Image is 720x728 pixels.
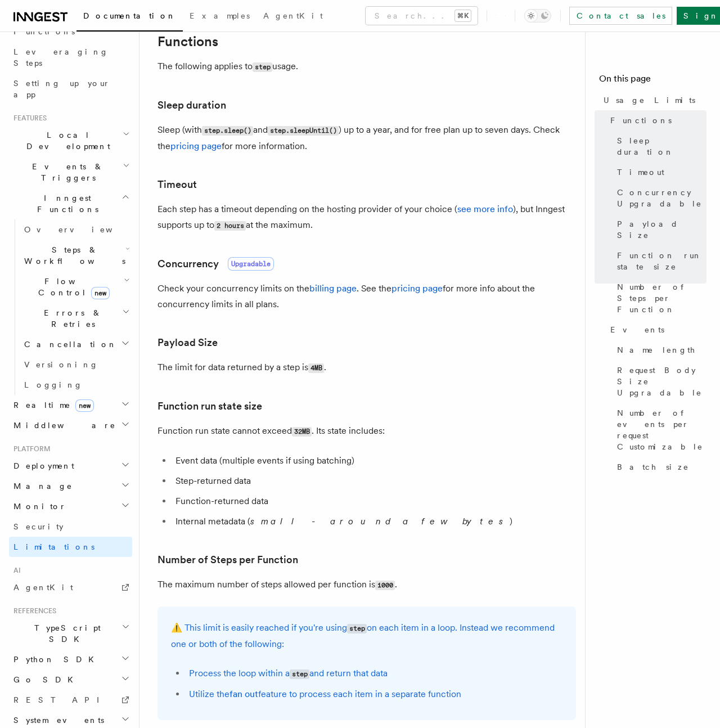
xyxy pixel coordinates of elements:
a: Documentation [76,3,183,32]
p: Check your concurrency limits on the . See the for more info about the concurrency limits in all ... [157,281,576,312]
a: Request Body Size Upgradable [613,360,706,403]
span: Timeout [617,167,664,178]
li: Function-returned data [172,493,576,509]
p: The following applies to usage. [157,59,576,75]
a: Function run state size [613,245,706,277]
span: new [75,399,94,412]
li: Process the loop within a and return that data [186,666,562,682]
button: Manage [9,476,132,496]
button: Python SDK [9,649,132,669]
code: step [347,624,367,633]
p: Sleep (with and ) up to a year, and for free plan up to seven days. Check the for more information. [157,122,576,154]
p: Function run state cannot exceed . Its state includes: [157,423,576,439]
span: Versioning [24,360,98,369]
a: Sleep duration [613,131,706,162]
span: Middleware [9,420,116,431]
span: Cancellation [20,339,117,350]
p: The limit for data returned by a step is . [157,359,576,376]
button: Go SDK [9,669,132,690]
span: Batch size [617,461,689,473]
a: pricing page [170,141,222,151]
span: Documentation [83,11,176,20]
a: Contact sales [569,7,672,25]
a: Name length [613,340,706,360]
span: Concurrency Upgradable [617,187,706,209]
span: Manage [9,480,73,492]
a: Concurrency Upgradable [613,182,706,214]
span: Realtime [9,399,94,411]
a: see more info [457,204,513,214]
a: Leveraging Steps [9,42,132,73]
a: Examples [183,3,256,30]
a: Payload Size [613,214,706,245]
span: System events [9,714,104,726]
span: Setting up your app [13,79,110,99]
span: AgentKit [263,11,323,20]
span: Sleep duration [617,135,706,158]
button: Local Development [9,125,132,156]
span: Security [13,522,64,531]
button: Deployment [9,456,132,476]
span: Monitor [9,501,66,512]
span: Number of events per request Customizable [617,407,706,452]
span: REST API [13,695,109,704]
a: Timeout [613,162,706,182]
p: The maximum number of steps allowed per function is . [157,577,576,593]
a: Number of Steps per Function [157,552,298,568]
a: Logging [20,375,132,395]
a: Events [606,320,706,340]
span: Request Body Size Upgradable [617,365,706,398]
button: Middleware [9,415,132,435]
li: Utilize the feature to process each item in a separate function [186,686,562,702]
span: Inngest Functions [9,192,121,215]
span: Events [610,324,664,335]
code: 32MB [292,427,312,437]
a: Functions [606,110,706,131]
span: Limitations [13,542,94,551]
span: Events & Triggers [9,161,123,183]
code: 1000 [375,581,395,590]
span: Python SDK [9,654,101,665]
code: 4MB [308,363,324,373]
span: new [91,287,110,299]
span: Steps & Workflows [20,244,125,267]
span: Go SDK [9,674,80,685]
a: Overview [20,219,132,240]
p: Each step has a timeout depending on the hosting provider of your choice ( ), but Inngest support... [157,201,576,233]
button: Steps & Workflows [20,240,132,271]
a: Usage Limits [599,90,706,110]
span: Usage Limits [604,95,695,106]
span: Local Development [9,129,123,152]
button: Monitor [9,496,132,516]
code: step.sleep() [202,126,253,136]
code: 2 hours [214,221,246,231]
a: ConcurrencyUpgradable [157,256,274,272]
a: billing page [309,283,357,294]
code: step [290,669,309,679]
li: Step-returned data [172,473,576,489]
a: Number of events per request Customizable [613,403,706,457]
a: Sleep duration [157,97,226,113]
button: Inngest Functions [9,188,132,219]
button: Realtimenew [9,395,132,415]
kbd: ⌘K [455,10,471,21]
button: Errors & Retries [20,303,132,334]
span: Name length [617,344,696,356]
a: Number of Steps per Function [613,277,706,320]
span: Deployment [9,460,74,471]
button: Cancellation [20,334,132,354]
span: Number of Steps per Function [617,281,706,315]
button: Flow Controlnew [20,271,132,303]
a: pricing page [391,283,443,294]
a: Security [9,516,132,537]
button: Toggle dark mode [524,9,551,23]
span: Flow Control [20,276,124,298]
span: Features [9,114,47,123]
a: Limitations [9,537,132,557]
a: Payload Size [157,335,218,350]
a: Functions [157,34,218,50]
span: AI [9,566,21,575]
span: Upgradable [228,257,274,271]
button: Events & Triggers [9,156,132,188]
span: Payload Size [617,218,706,241]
